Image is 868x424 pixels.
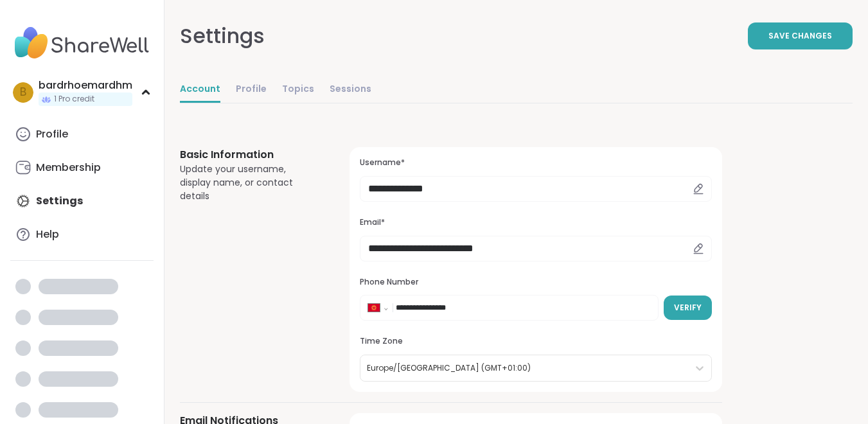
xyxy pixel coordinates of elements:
[360,336,712,347] h3: Time Zone
[36,127,68,141] div: Profile
[768,30,832,42] span: Save Changes
[664,296,712,320] button: Verify
[360,217,712,228] h3: Email*
[360,157,712,168] h3: Username*
[748,22,853,49] button: Save Changes
[10,21,154,66] img: ShareWell Nav Logo
[36,227,59,242] div: Help
[20,84,26,101] span: b
[360,277,712,288] h3: Phone Number
[180,77,220,103] a: Account
[180,147,319,163] h3: Basic Information
[10,219,154,250] a: Help
[236,77,267,103] a: Profile
[282,77,314,103] a: Topics
[330,77,371,103] a: Sessions
[180,21,265,51] div: Settings
[180,163,319,203] div: Update your username, display name, or contact details
[10,119,154,150] a: Profile
[36,161,101,175] div: Membership
[10,152,154,183] a: Membership
[674,302,702,314] span: Verify
[39,78,132,93] div: bardrhoemardhm
[54,94,94,105] span: 1 Pro credit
